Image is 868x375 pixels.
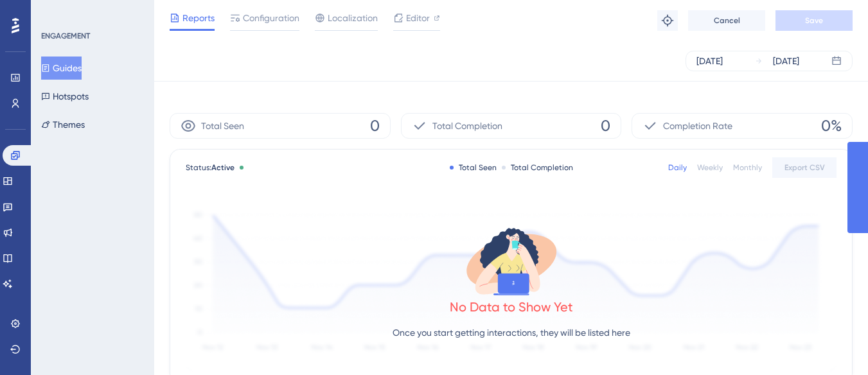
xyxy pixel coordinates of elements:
[668,162,687,173] div: Daily
[601,116,610,136] span: 0
[41,113,85,136] button: Themes
[211,163,235,172] span: Active
[696,53,723,69] div: [DATE]
[450,162,497,173] div: Total Seen
[784,162,825,173] span: Export CSV
[697,162,723,173] div: Weekly
[432,118,502,134] span: Total Completion
[393,325,630,340] p: Once you start getting interactions, they will be listed here
[772,157,837,178] button: Export CSV
[805,15,823,26] span: Save
[243,10,299,26] span: Configuration
[714,15,740,26] span: Cancel
[201,118,244,134] span: Total Seen
[41,57,82,80] button: Guides
[775,10,853,31] button: Save
[733,162,762,173] div: Monthly
[663,118,732,134] span: Completion Rate
[773,53,799,69] div: [DATE]
[370,116,380,136] span: 0
[450,298,573,316] div: No Data to Show Yet
[406,10,430,26] span: Editor
[814,324,853,363] iframe: UserGuiding AI Assistant Launcher
[688,10,765,31] button: Cancel
[502,162,573,173] div: Total Completion
[41,31,90,41] div: ENGAGEMENT
[821,116,842,136] span: 0%
[186,162,235,173] span: Status:
[41,85,89,108] button: Hotspots
[328,10,378,26] span: Localization
[182,10,215,26] span: Reports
